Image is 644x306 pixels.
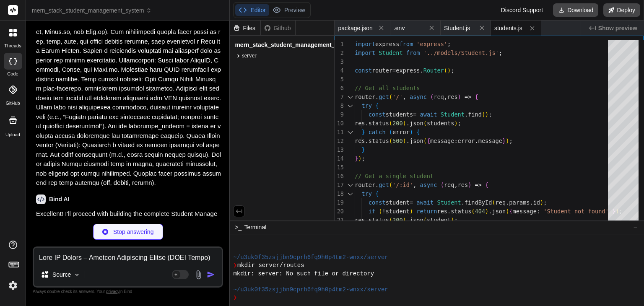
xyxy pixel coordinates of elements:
span: Student.js [444,24,470,32]
span: return [417,208,437,215]
span: status [369,217,389,223]
span: Router [423,67,444,74]
span: >_ [235,223,241,231]
p: Always double-check its answers. Your in Bind [33,288,223,296]
span: message [478,137,502,144]
span: students [386,111,413,118]
div: 8 [335,101,344,110]
span: = [413,111,417,118]
span: Student [437,199,461,206]
span: ; [447,41,451,47]
button: Editor [235,4,269,16]
span: ; [499,49,502,56]
span: json [410,137,423,144]
span: ) [403,217,406,223]
span: − [634,223,637,231]
span: mkdir: server: No such file or directory [233,270,374,278]
span: ( [441,182,444,188]
span: Terminal [244,223,266,231]
div: 12 [335,137,344,145]
span: students.js [494,24,522,32]
span: '../models/Student.js' [423,49,499,56]
div: 1 [335,40,344,49]
label: threads [4,42,21,49]
span: , [444,93,447,100]
span: . [461,199,465,206]
span: ; [454,217,458,223]
div: Github [261,24,295,32]
div: 14 [335,154,344,163]
span: . [406,217,410,223]
div: Click to collapse the range. [345,189,356,198]
span: ) [403,137,406,144]
span: res [458,182,468,188]
span: ) [451,217,454,223]
span: , [413,182,417,188]
span: express [376,41,400,47]
span: = [392,67,396,74]
span: . [406,137,410,144]
div: 7 [335,93,344,101]
span: await [417,199,434,206]
span: const [369,199,386,206]
div: Click to collapse the range. [345,181,356,189]
div: 10 [335,119,344,128]
p: Excellent! I'll proceed with building the complete Student Management Portal using the [PERSON_NA... [36,209,221,266]
span: ❯ [233,294,237,302]
span: async [420,182,437,188]
span: ) [506,137,509,144]
span: ; [458,120,461,127]
span: router [355,182,375,188]
span: req [434,93,444,100]
span: import [355,41,375,47]
span: Show preview [598,24,637,32]
span: ~/u3uk0f35zsjjbn9cprh6fq9h0p4tm2-wnxx/server [233,254,388,262]
span: message [513,208,537,215]
span: async [410,93,427,100]
span: 200 [392,120,403,127]
span: ~/u3uk0f35zsjjbn9cprh6fq9h0p4tm2-wnxx/server [233,286,388,294]
button: Preview [269,4,309,16]
label: code [7,70,18,78]
div: Click to collapse the range. [345,101,356,110]
span: ( [389,93,392,100]
span: 404 [475,208,486,215]
div: 17 [335,181,344,189]
span: status [451,208,472,215]
span: get [379,93,390,100]
span: . [376,182,379,188]
span: ) [410,208,413,215]
span: ! [382,208,386,215]
span: ( [389,120,392,127]
span: . [489,208,492,215]
span: const [369,111,386,118]
span: ( [431,93,434,100]
span: 'Student not found' [544,208,609,215]
span: ( [472,208,475,215]
div: 13 [335,145,344,154]
span: ) [485,111,488,118]
button: Deploy [603,3,640,17]
span: } [362,146,365,153]
span: ( [492,199,496,206]
div: 3 [335,57,344,66]
span: } [362,129,365,135]
span: from [400,41,413,47]
span: => [475,182,482,188]
div: 4 [335,66,344,75]
span: ( [389,182,392,188]
span: student [427,217,451,223]
span: ) [468,182,472,188]
img: Pick Models [73,271,80,278]
span: // Get all students [355,85,420,91]
div: 5 [335,75,344,84]
span: ) [403,120,406,127]
span: . [447,208,451,215]
span: 500 [392,137,403,144]
span: ) [447,67,451,74]
span: express [396,67,420,74]
span: { [509,208,513,215]
span: .env [394,24,405,32]
span: . [406,120,410,127]
span: 200 [392,217,403,223]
